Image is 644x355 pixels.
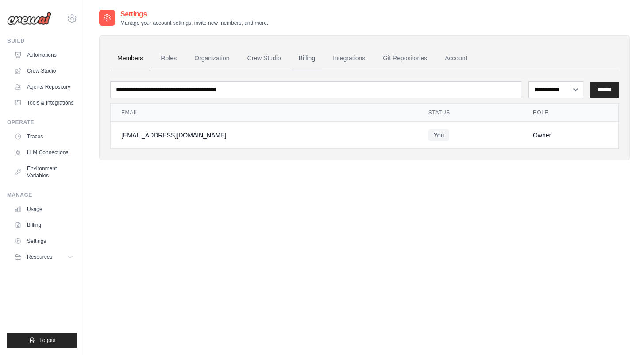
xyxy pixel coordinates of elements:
span: You [428,129,450,141]
div: Manage [7,191,77,199]
a: Billing [11,218,77,232]
a: Agents Repository [11,80,77,94]
img: Logo [7,12,51,25]
a: Crew Studio [240,47,288,70]
button: Logout [7,333,77,348]
a: Account [438,47,474,70]
a: Crew Studio [11,64,77,78]
a: Traces [11,129,77,144]
a: Usage [11,202,77,216]
div: Build [7,37,77,44]
a: LLM Connections [11,145,77,160]
span: Logout [39,337,56,344]
a: Roles [154,47,184,70]
a: Tools & Integrations [11,96,77,110]
th: Role [522,104,618,122]
th: Email [111,104,418,122]
div: [EMAIL_ADDRESS][DOMAIN_NAME] [121,131,407,140]
a: Members [110,47,150,70]
div: Operate [7,119,77,126]
a: Environment Variables [11,161,77,183]
div: Owner [533,131,608,140]
a: Organization [187,47,236,70]
button: Resources [11,250,77,264]
th: Status [418,104,522,122]
a: Billing [292,47,322,70]
a: Settings [11,234,77,248]
h2: Settings [120,9,268,20]
a: Integrations [326,47,372,70]
a: Automations [11,48,77,62]
p: Manage your account settings, invite new members, and more. [120,20,268,27]
span: Resources [27,254,52,261]
a: Git Repositories [376,47,434,70]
